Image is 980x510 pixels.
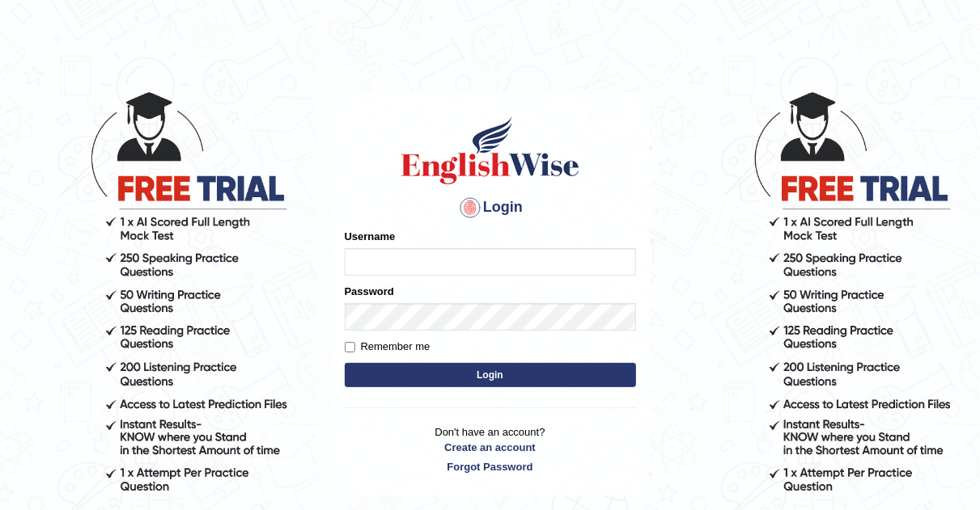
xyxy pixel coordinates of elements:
[398,114,583,187] img: Logo of English Wise sign in for intelligent practice with AI
[345,363,636,387] button: Login
[345,342,355,352] input: Remember me
[345,440,636,455] a: Create an account
[345,195,636,221] h4: Login
[345,339,431,355] label: Remember me
[345,459,636,474] a: Forgot Password
[345,284,394,299] label: Password
[345,229,396,244] label: Username
[345,424,636,474] p: Don't have an account?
